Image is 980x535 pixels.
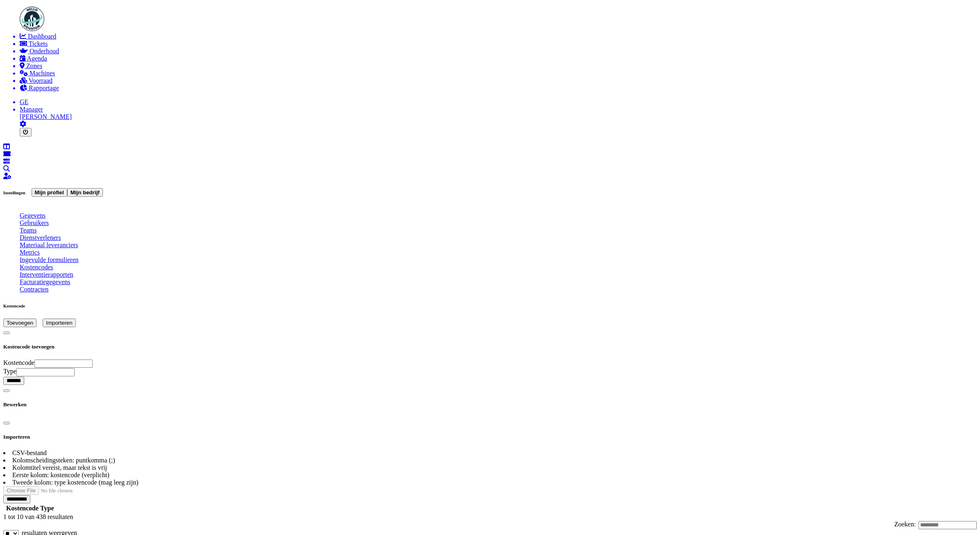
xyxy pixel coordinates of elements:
[32,188,67,197] button: Mijn profiel
[3,389,10,392] button: Close
[20,227,37,234] a: Teams
[28,33,56,40] span: Dashboard
[30,70,55,77] span: Machines
[30,48,59,55] span: Onderhoud
[29,77,52,84] span: Voorraad
[20,234,61,241] a: Dienstverleners
[20,77,977,84] a: Voorraad
[43,319,75,327] button: Importeren
[20,271,73,278] a: Interventierapporten
[3,401,977,408] h5: Bewerken
[3,457,977,464] li: Kolomscheidingsteken: puntkomma (;)
[3,190,25,195] h6: Instellingen
[20,70,977,77] a: Machines
[20,106,977,113] div: Manager
[20,212,46,219] a: Gegevens
[3,479,977,486] li: Tweede kolom: type kostencode (mag leeg zijn)
[3,449,977,457] li: CSV-bestand
[20,249,40,256] a: Metrics
[67,188,103,197] button: Mijn bedrijf
[20,48,977,55] a: Onderhoud
[27,55,47,62] span: Agenda
[3,359,34,366] label: Kostencode
[20,264,53,271] a: Kostencodes
[26,62,42,69] span: Zones
[20,33,977,40] a: Dashboard
[20,219,49,226] a: Gebruikers
[20,84,977,92] a: Rapportage
[20,98,977,121] a: GE Manager[PERSON_NAME]
[3,422,10,424] button: Close
[3,434,977,440] h5: Importeren
[29,84,59,91] span: Rapportage
[6,504,39,512] th: Kostencode
[3,344,977,350] h5: Kostencode toevoegen
[20,106,977,121] li: [PERSON_NAME]
[20,278,71,285] a: Facturatiegegevens
[20,62,977,70] a: Zones
[20,256,79,263] a: Ingevulde formulieren
[3,513,977,521] div: 1 tot 10 van 438 resultaten
[29,40,48,47] span: Tickets
[20,286,48,293] a: Contracten
[3,471,977,479] li: Eerste kolom: kostencode (verplicht)
[3,319,36,327] button: Toevoegen
[3,332,10,334] button: Close
[3,303,977,308] h6: Kostencode
[3,464,977,471] li: Kolomtitel vereist, maar tekst is vrij
[20,40,977,48] a: Tickets
[20,55,977,62] a: Agenda
[40,504,54,512] th: Type
[3,368,16,375] label: Type
[20,98,977,106] li: GE
[20,7,44,31] img: Badge_color-CXgf-gQk.svg
[894,521,916,528] label: Zoeken:
[20,241,78,248] a: Materiaal leveranciers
